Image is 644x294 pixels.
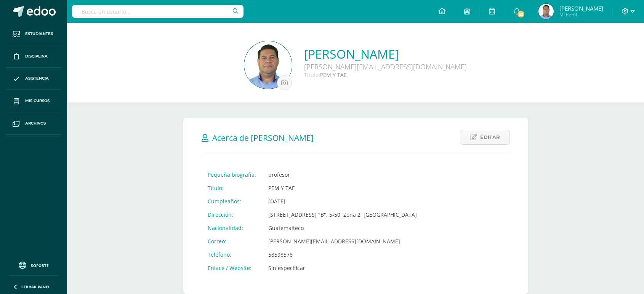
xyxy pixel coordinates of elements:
input: Busca un usuario... [72,5,244,18]
a: Soporte [9,260,58,270]
span: 62 [517,10,525,18]
td: Sin especificar [262,261,423,275]
td: [PERSON_NAME][EMAIL_ADDRESS][DOMAIN_NAME] [262,235,423,248]
span: Mi Perfil [559,11,603,18]
img: 04db66a2f6bd1c90cbb1be752ae1326a.png [244,41,292,89]
td: [DATE] [262,195,423,208]
a: [PERSON_NAME] [304,46,467,62]
td: Nacionalidad: [202,221,262,235]
span: PEM Y TAE [320,71,347,78]
a: Archivos [6,112,61,135]
span: Mis cursos [25,98,50,104]
a: Disciplina [6,45,61,68]
span: Título: [304,71,320,78]
span: [PERSON_NAME] [559,5,603,12]
span: Cerrar panel [21,284,50,289]
td: 58598578 [262,248,423,261]
span: Editar [480,130,500,144]
td: profesor [262,168,423,181]
td: Teléfono: [202,248,262,261]
span: Acerca de [PERSON_NAME] [212,133,314,143]
td: Título: [202,181,262,195]
a: Asistencia [6,68,61,90]
span: Disciplina [25,53,48,59]
a: Mis cursos [6,90,61,112]
td: Correo: [202,235,262,248]
td: PEM Y TAE [262,181,423,195]
img: 32cd89bb7bd1161f90f278858deda293.png [538,4,554,19]
td: Cumpleaños: [202,195,262,208]
a: Editar [460,130,510,145]
td: Enlace / Website: [202,261,262,275]
td: Dirección: [202,208,262,221]
a: Estudiantes [6,23,61,45]
span: Estudiantes [25,31,53,37]
span: Soporte [31,263,49,268]
span: Archivos [25,120,46,126]
div: [PERSON_NAME][EMAIL_ADDRESS][DOMAIN_NAME] [304,62,467,71]
td: [STREET_ADDRESS] "B", 5-50, Zona 2, [GEOGRAPHIC_DATA] [262,208,423,221]
span: Asistencia [25,75,49,81]
td: Guatemalteco [262,221,423,235]
td: Pequeña biografía: [202,168,262,181]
